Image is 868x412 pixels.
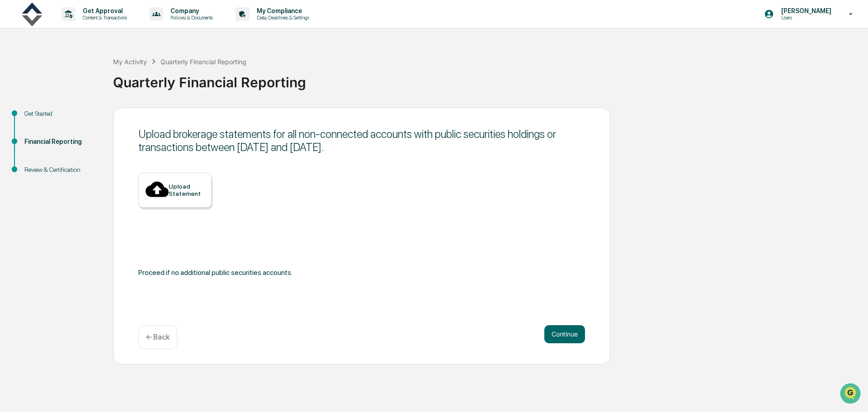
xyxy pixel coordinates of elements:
[160,58,246,66] div: Quarterly Financial Reporting
[24,137,99,147] div: Financial Reporting
[24,109,99,118] div: Get Started
[163,7,217,14] p: Company
[544,325,585,343] button: Continue
[31,78,114,85] div: We're available if you need us!
[774,7,836,14] p: [PERSON_NAME]
[62,110,116,127] a: 🗄️Attestations
[18,114,58,123] span: Preclearance
[9,115,16,122] div: 🖐️
[24,165,99,175] div: Review & Certification
[5,128,61,144] a: 🔎Data Lookup
[66,115,73,122] div: 🗄️
[75,114,112,123] span: Attestations
[5,110,62,127] a: 🖐️Preclearance
[146,333,170,341] p: ← Back
[31,69,148,78] div: Start new chat
[9,132,16,139] div: 🔎
[113,58,147,66] div: My Activity
[250,14,314,21] p: Data, Deadlines & Settings
[18,131,57,140] span: Data Lookup
[75,7,132,14] p: Get Approval
[9,69,25,85] img: 1746055101610-c473b297-6a78-478c-a979-82029cc54cd1
[22,2,43,27] img: logo
[138,128,585,154] div: Upload brokerage statements for all non-connected accounts with public securities holdings or tra...
[64,153,109,160] a: Powered byPylon
[113,67,863,90] div: Quarterly Financial Reporting
[154,72,165,83] button: Start new chat
[163,14,217,21] p: Policies & Documents
[75,14,132,21] p: Content & Transactions
[169,183,204,197] div: Upload Statement
[9,19,165,33] p: How can we help?
[90,153,109,160] span: Pylon
[138,266,585,279] div: Proceed if no additional public securities accounts.
[774,14,836,21] p: Users
[839,382,863,407] iframe: Open customer support
[250,7,314,14] p: My Compliance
